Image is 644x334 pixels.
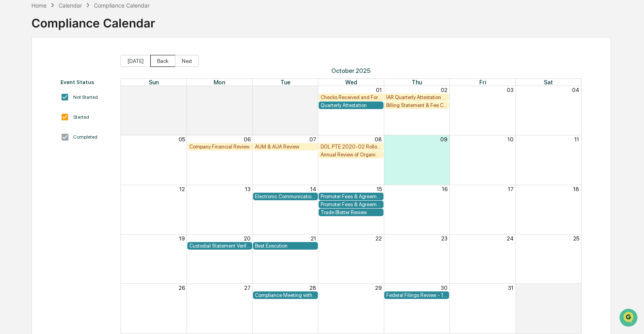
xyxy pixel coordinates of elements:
[66,100,99,108] span: Attestations
[309,285,316,291] button: 28
[5,112,53,127] a: 🔎Data Lookup
[440,136,447,143] button: 09
[94,2,150,9] div: Compliance Calendar
[16,100,51,108] span: Preclearance
[345,79,357,86] span: Wed
[8,116,14,123] div: 🔎
[479,79,486,86] span: Fri
[60,79,113,85] div: Event Status
[255,243,316,249] div: Best Execution
[573,235,579,242] button: 25
[574,136,579,143] button: 11
[27,61,130,69] div: Start new chat
[321,94,381,100] div: Checks Received and Forwarded Log
[214,79,225,86] span: Mon
[16,115,50,123] span: Data Lookup
[149,79,159,86] span: Sun
[255,193,316,199] div: Electronic Communication Review
[255,292,316,298] div: Compliance Meeting with Management
[309,136,316,143] button: 07
[441,285,447,291] button: 30
[321,102,381,108] div: Quarterly Attestation
[121,67,581,74] span: October 2025
[56,135,96,141] a: Powered byPylon
[8,101,14,107] div: 🖐️
[508,285,514,291] button: 31
[175,55,199,67] button: Next
[311,235,316,242] button: 21
[8,61,22,75] img: 1746055101610-c473b297-6a78-478c-a979-82029cc54cd1
[386,94,447,100] div: IAR Quarterly Attestation Review
[310,186,316,192] button: 14
[321,152,381,158] div: Annual Review of Organizational Documents
[321,144,381,150] div: DOL PTE 2020-02 Rollover & IRA to IRA Account Review
[386,292,447,298] div: Federal Filings Review - 13F
[573,285,579,291] button: 01
[244,136,251,143] button: 06
[375,285,382,291] button: 29
[5,97,54,111] a: 🖐️Preclearance
[321,201,381,207] div: Promoter Fees & Agreement
[255,144,316,150] div: AUM & AUA Review
[73,134,97,140] div: Completed
[150,55,175,67] button: Back
[507,87,514,93] button: 03
[121,55,150,67] button: [DATE]
[27,69,101,75] div: We're available if you need us!
[179,136,185,143] button: 05
[508,136,514,143] button: 10
[544,79,553,86] span: Sat
[31,10,155,30] div: Compliance Calendar
[309,87,316,93] button: 30
[377,186,382,192] button: 15
[245,186,251,192] button: 13
[619,308,640,329] iframe: Open customer support
[73,114,89,120] div: Started
[572,87,579,93] button: 04
[321,193,381,199] div: Promoter Fees & Agreement Review
[441,235,447,242] button: 23
[58,101,64,107] div: 🗄️
[280,79,290,86] span: Tue
[189,243,250,249] div: Custodial Statement Verification
[441,87,447,93] button: 02
[507,235,514,242] button: 24
[178,87,185,93] button: 28
[189,144,250,150] div: Company Financial Review
[244,87,251,93] button: 29
[386,102,447,108] div: Billing Statement & Fee Calculations Report Review
[179,186,185,192] button: 12
[8,17,145,29] p: How can we help?
[573,186,579,192] button: 18
[54,97,102,111] a: 🗄️Attestations
[73,94,98,100] div: Not Started
[376,87,382,93] button: 01
[31,2,47,9] div: Home
[121,78,581,334] div: Month View
[244,285,251,291] button: 27
[508,186,514,192] button: 17
[135,63,145,73] button: Start new chat
[321,209,381,215] div: Trade Blotter Review
[179,285,185,291] button: 26
[244,235,251,242] button: 20
[442,186,447,192] button: 16
[58,2,82,9] div: Calendar
[375,136,382,143] button: 08
[412,79,422,86] span: Thu
[179,235,185,242] button: 19
[376,235,382,242] button: 22
[79,135,96,141] span: Pylon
